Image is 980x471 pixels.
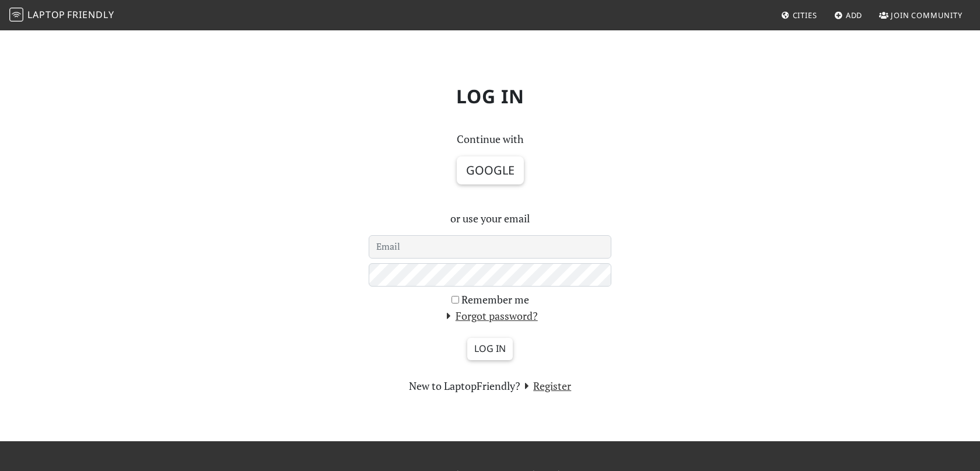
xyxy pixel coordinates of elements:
[442,309,538,323] a: Forgot password?
[793,10,817,20] span: Cities
[846,10,863,20] span: Add
[520,379,572,393] a: Register
[369,131,611,148] p: Continue with
[457,156,524,184] button: Google
[369,235,611,259] input: Email
[369,210,611,227] p: or use your email
[67,8,114,21] span: Friendly
[9,8,23,22] img: LaptopFriendly
[461,291,529,308] label: Remember me
[27,8,65,21] span: Laptop
[891,10,963,20] span: Join Community
[105,76,875,117] h1: Log in
[829,5,867,26] a: Add
[369,378,611,395] section: New to LaptopFriendly?
[9,5,114,26] a: LaptopFriendly LaptopFriendly
[776,5,822,26] a: Cities
[874,5,967,26] a: Join Community
[467,338,513,360] input: Log in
